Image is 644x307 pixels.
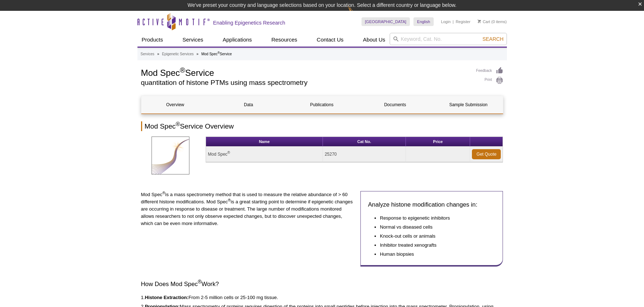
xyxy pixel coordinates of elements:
li: Human biopsies [380,251,489,258]
a: Sample Submission [434,96,502,113]
a: Print [476,77,503,85]
a: Epigenetic Services [162,51,194,57]
sup: ® [180,66,185,74]
li: Knock-out cells or animals [380,233,489,240]
a: Documents [361,96,429,113]
li: » [157,52,159,56]
p: 1. From 2-5 million cells or 25-100 mg tissue. [141,294,503,301]
h2: Mod Spec Service Overview [141,121,503,131]
img: Change Here [348,5,367,22]
sup: ® [198,279,201,285]
th: Name [206,137,323,147]
span: Search [482,36,503,42]
li: Response to epigenetic inhibitors [380,215,489,222]
li: (0 items) [478,17,507,26]
sup: ® [176,121,180,127]
h2: quantitation of histone PTMs using mass spectrometry [141,79,469,86]
td: Mod Spec [206,147,323,162]
a: Login [441,19,451,24]
li: Inhibitor treated xenografts [380,242,489,249]
a: Applications [218,33,256,47]
li: » [197,52,199,56]
h3: How Does Mod Spec Work? [141,280,503,289]
td: 25270 [323,147,406,162]
a: Services [141,51,154,57]
a: Data [215,96,282,113]
a: Publications [288,96,356,113]
a: Cart [478,19,490,24]
a: Products [137,33,167,47]
img: Mod Spec Service [152,137,189,174]
sup: ® [162,191,165,195]
p: Mod Spec is a mass spectrometry method that is used to measure the relative abundance of > 60 dif... [141,191,355,227]
a: Contact Us [312,33,348,47]
a: Overview [141,96,209,113]
a: Get Quote [472,149,501,159]
input: Keyword, Cat. No. [390,33,507,45]
h2: Enabling Epigenetics Research [213,20,285,26]
sup: ® [227,151,230,155]
h3: Analyze histone modification changes in: [368,200,496,209]
li: Normal vs diseased cells [380,224,489,231]
img: Your Cart [478,20,481,23]
a: English [413,17,434,26]
sup: ® [218,51,220,55]
a: Services [178,33,208,47]
a: Feedback [476,67,503,75]
h1: Mod Spec Service [141,67,469,78]
li: | [453,17,454,26]
strong: Histone Extraction: [145,295,189,300]
button: Search [480,36,505,42]
sup: ® [228,198,231,202]
th: Cat No. [323,137,406,147]
a: About Us [359,33,390,47]
a: Register [456,19,470,24]
li: Mod Spec Service [201,52,232,56]
a: Resources [267,33,302,47]
a: [GEOGRAPHIC_DATA] [362,17,410,26]
th: Price [406,137,470,147]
